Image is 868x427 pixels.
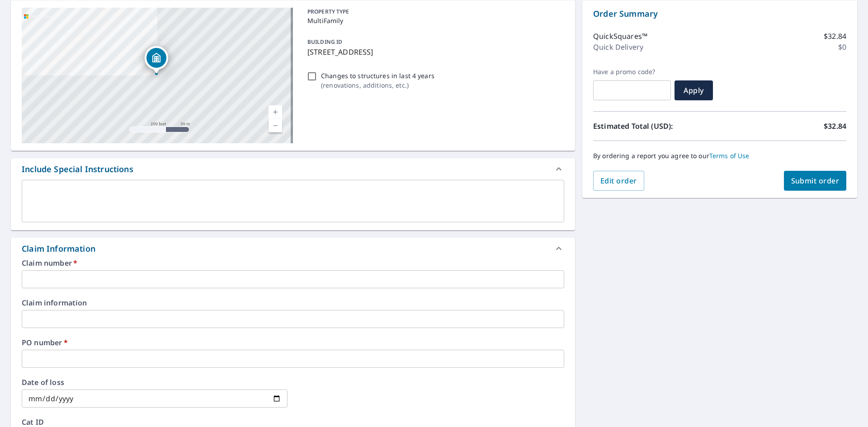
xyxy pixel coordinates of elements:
p: PROPERTY TYPE [307,8,561,16]
p: BUILDING ID [307,38,342,46]
label: Cat ID [22,418,564,426]
a: Terms of Use [709,151,750,160]
p: $32.84 [824,31,846,42]
span: Apply [682,85,706,95]
p: $0 [838,42,846,52]
p: Changes to structures in last 4 years [321,71,434,80]
div: Claim Information [11,238,575,259]
span: Edit order [600,176,637,186]
a: Current Level 17, Zoom In [269,105,282,119]
label: Date of loss [22,379,288,386]
p: By ordering a report you agree to our [593,152,846,160]
div: Include Special Instructions [22,163,133,175]
p: [STREET_ADDRESS] [307,47,561,57]
p: ( renovations, additions, etc. ) [321,80,434,90]
div: Claim Information [22,243,95,255]
div: Include Special Instructions [11,158,575,180]
label: Claim number [22,259,564,267]
p: Estimated Total (USD): [593,121,720,131]
p: Quick Delivery [593,42,643,52]
label: PO number [22,339,564,346]
button: Apply [675,80,713,100]
span: Submit order [791,176,840,186]
a: Current Level 17, Zoom Out [269,119,282,132]
label: Claim information [22,299,564,306]
button: Edit order [593,171,644,191]
button: Submit order [784,171,847,191]
label: Have a promo code? [593,68,671,76]
p: MultiFamily [307,16,561,25]
p: $32.84 [824,121,846,131]
p: Order Summary [593,8,846,20]
p: QuickSquares™ [593,31,647,42]
div: Dropped pin, building 1, MultiFamily property, 4825 Tower Rd Greensboro, NC 27410 [145,46,168,74]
